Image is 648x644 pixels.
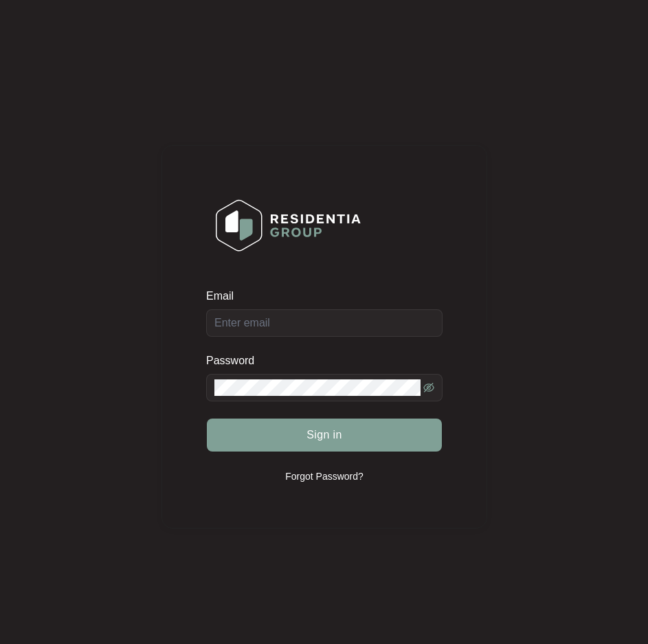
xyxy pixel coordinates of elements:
[206,309,443,337] input: Email
[423,382,434,393] span: eye-invisible
[207,190,370,260] img: Login Logo
[206,289,243,303] label: Email
[214,379,421,396] input: Password
[206,354,265,368] label: Password
[207,419,442,452] button: Sign in
[285,469,364,483] p: Forgot Password?
[306,427,342,443] span: Sign in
